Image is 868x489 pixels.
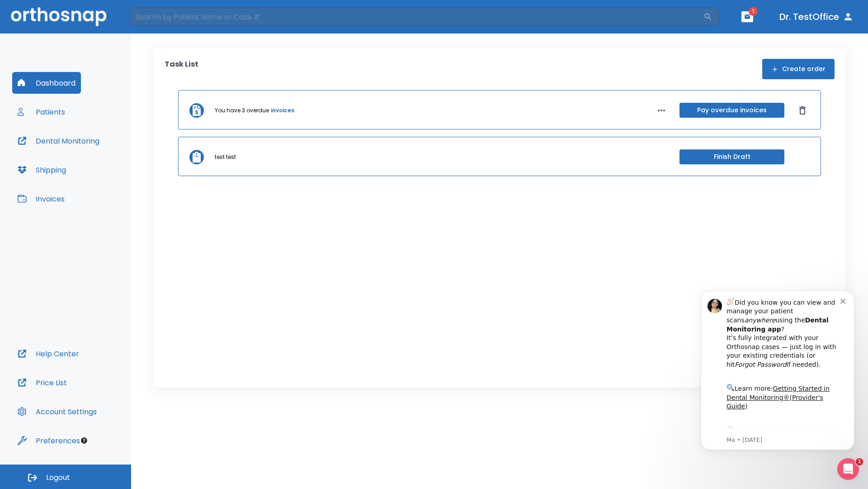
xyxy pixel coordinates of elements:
[11,7,107,26] img: Orthosnap
[12,372,72,393] button: Price List
[165,59,198,79] p: Task List
[12,401,102,422] button: Account Settings
[215,153,236,161] p: test test
[39,148,153,194] div: Download the app: | ​ Let us know if you need help getting started!
[679,103,784,118] button: Pay overdue invoices
[80,436,88,445] div: Tooltip anchor
[153,19,160,27] button: Dismiss notification
[129,8,703,26] input: Search by Patient Name or Case #
[12,101,71,123] button: Patients
[46,473,70,483] span: Logout
[12,130,105,152] button: Dental Monitoring
[215,106,269,115] p: You have 3 overdue
[837,458,859,480] iframe: Intercom live chat
[679,149,784,164] button: Finish Draft
[795,103,810,118] button: Dismiss
[12,72,81,94] button: Dashboard
[12,430,85,451] button: Preferences
[687,277,868,465] iframe: Intercom notifications message
[12,188,70,210] button: Invoices
[39,150,120,166] a: App Store
[749,7,758,16] span: 1
[762,59,835,79] button: Create order
[12,343,85,364] button: Help Center
[39,159,153,167] p: Message from Ma, sent 3w ago
[856,458,863,465] span: 1
[271,106,294,115] a: invoices
[776,9,857,25] button: Dr. TestOffice
[12,159,71,181] button: Shipping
